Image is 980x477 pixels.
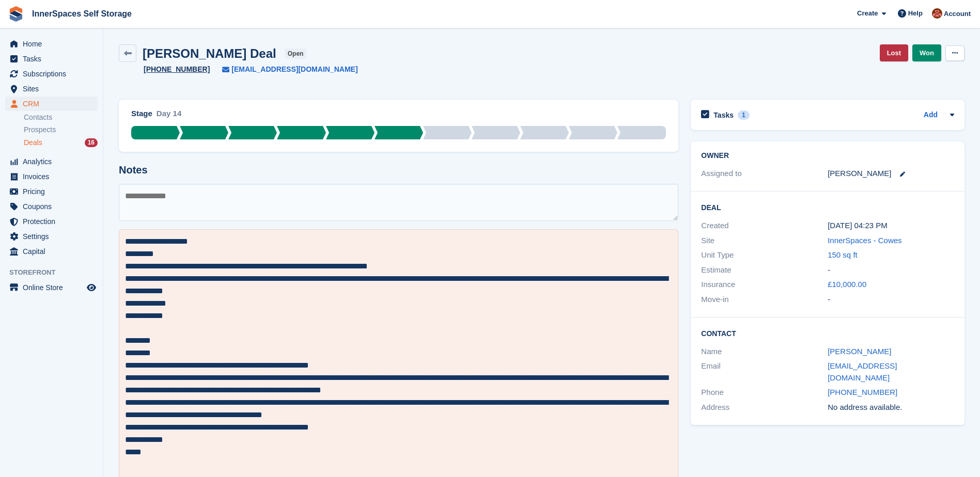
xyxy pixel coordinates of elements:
span: open [285,49,307,59]
a: 150 sq ft [828,250,858,259]
img: Abby Tilley [932,8,942,19]
div: Insurance [701,279,828,291]
span: Pricing [23,184,85,199]
span: Help [908,8,923,19]
span: Settings [23,229,85,244]
a: Contacts [24,113,98,122]
div: No address available. [828,402,954,414]
a: [EMAIL_ADDRESS][DOMAIN_NAME] [828,361,897,382]
a: Deals 16 [24,137,98,148]
div: Move-in [701,294,828,306]
div: Phone [701,387,828,399]
div: Day 14 [157,108,181,126]
a: Prospects [24,124,98,135]
span: Subscriptions [23,67,85,81]
h2: Notes [119,164,678,176]
h2: Deal [701,202,954,212]
a: menu [5,214,98,229]
a: Won [912,44,941,61]
div: Name [701,346,828,358]
div: Created [701,220,828,232]
div: - [828,294,954,306]
span: Account [944,9,971,19]
span: Coupons [23,199,85,214]
div: Assigned to [701,168,828,180]
div: Email [701,360,828,384]
div: [DATE] 04:23 PM [828,220,954,232]
span: Home [23,37,85,51]
span: Protection [23,214,85,229]
div: Site [701,235,828,247]
h2: Contact [701,328,954,338]
div: Unit Type [701,249,828,261]
a: menu [5,37,98,51]
a: menu [5,52,98,66]
div: 1 [738,110,750,120]
a: menu [5,184,98,199]
a: Add [924,109,938,121]
a: menu [5,97,98,111]
div: Estimate [701,264,828,276]
div: - [828,264,954,276]
a: £10,000.00 [828,280,866,289]
span: [EMAIL_ADDRESS][DOMAIN_NAME] [231,64,357,75]
a: menu [5,199,98,214]
span: Analytics [23,154,85,169]
div: Stage [131,108,152,120]
img: stora-icon-8386f47178a22dfd0bd8f6a31ec36ba5ce8667c1dd55bd0f319d3a0aa187defe.svg [8,6,24,22]
a: [PHONE_NUMBER] [828,388,897,396]
h2: Owner [701,152,954,160]
a: Lost [880,44,908,61]
a: InnerSpaces - Cowes [828,236,901,245]
a: [EMAIL_ADDRESS][DOMAIN_NAME] [210,64,357,75]
span: Capital [23,244,85,259]
a: menu [5,280,98,295]
div: Address [701,402,828,414]
h2: [PERSON_NAME] Deal [143,46,276,60]
span: CRM [23,97,85,111]
span: Tasks [23,52,85,66]
a: menu [5,67,98,81]
span: Online Store [23,280,85,295]
h2: Tasks [713,110,734,120]
div: 16 [85,138,98,147]
a: menu [5,229,98,244]
span: Invoices [23,169,85,184]
a: InnerSpaces Self Storage [28,5,136,22]
span: Deals [24,138,42,148]
csone-ctd: Call %2B447753446264 with CallSwitch One click to dial [144,64,210,75]
span: Storefront [9,267,103,278]
a: menu [5,169,98,184]
div: [PERSON_NAME] [828,168,891,180]
a: menu [5,82,98,96]
a: Preview store [85,281,98,294]
a: menu [5,154,98,169]
a: [PERSON_NAME] [828,347,891,356]
span: Create [857,8,878,19]
span: Sites [23,82,85,96]
span: Prospects [24,125,56,135]
a: menu [5,244,98,259]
